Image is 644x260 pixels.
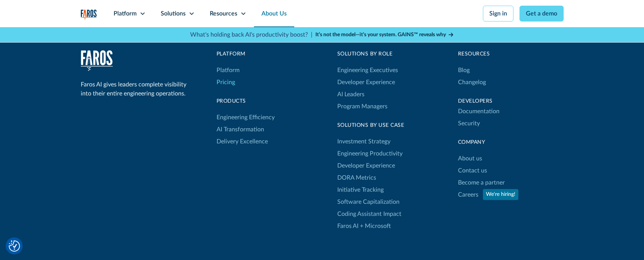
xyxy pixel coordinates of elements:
a: home [81,50,113,71]
a: Program Managers [337,100,398,112]
div: Faros AI gives leaders complete visibility into their entire engineering operations. [81,80,190,98]
a: AI Leaders [337,88,364,100]
div: We're hiring! [486,191,515,198]
a: Sign in [483,6,513,22]
a: Developer Experience [337,160,395,172]
div: Resources [210,9,237,18]
a: Engineering Efficiency [217,111,275,123]
a: Changelog [458,76,486,88]
a: Software Capitalization [337,196,400,208]
a: Become a partner [458,177,505,189]
a: Get a demo [520,6,564,22]
a: Faros AI + Microsoft [337,220,391,232]
div: Solutions by Role [337,50,398,58]
a: Engineering Executives [337,64,398,76]
button: Cookie Settings [9,240,20,252]
a: DORA Metrics [337,172,376,184]
a: AI Transformation [217,123,264,135]
a: Pricing [217,76,235,88]
a: Contact us [458,165,487,177]
p: What's holding back AI's productivity boost? | [190,30,312,39]
a: Engineering Productivity [337,148,403,160]
div: Resources [458,50,564,58]
img: Logo of the analytics and reporting company Faros. [81,9,97,20]
div: Platform [217,50,275,58]
a: Blog [458,64,470,76]
a: Careers [458,189,478,201]
a: Security [458,117,480,129]
a: Delivery Excellence [217,135,268,148]
a: Initiative Tracking [337,184,384,196]
div: Solutions [161,9,186,18]
div: products [217,97,275,105]
a: home [81,9,97,20]
div: Developers [458,97,564,105]
div: Solutions By Use Case [337,122,404,129]
img: Faros Logo White [81,50,113,71]
strong: It’s not the model—it’s your system. GAINS™ reveals why [315,32,446,37]
div: Company [458,138,564,146]
a: It’s not the model—it’s your system. GAINS™ reveals why [315,31,454,39]
div: Platform [114,9,137,18]
a: Investment Strategy [337,135,390,148]
a: Documentation [458,105,500,117]
a: About us [458,152,482,165]
img: Revisit consent button [9,240,20,252]
a: Platform [217,64,240,76]
a: Developer Experience [337,76,395,88]
a: Coding Assistant Impact [337,208,401,220]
